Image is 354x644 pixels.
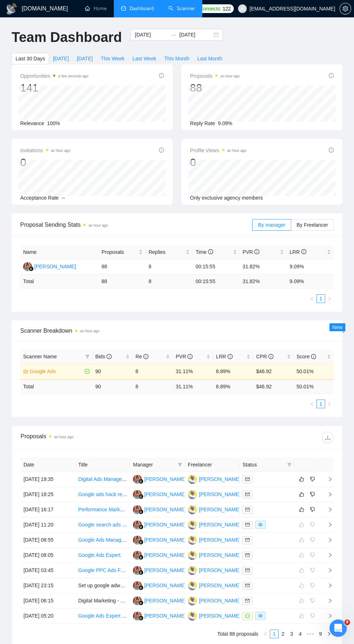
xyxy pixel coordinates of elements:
[310,507,315,512] span: dislike
[261,630,270,638] button: left
[288,630,295,638] a: 3
[20,326,334,335] span: Scanner Breakdown
[99,274,146,289] td: 88
[170,32,176,38] span: swap-right
[297,354,316,359] span: Score
[297,222,328,228] span: By Freelancer
[133,597,186,603] a: SK[PERSON_NAME]
[245,614,250,618] span: message
[296,630,305,638] li: 4
[6,3,17,15] img: logo
[133,551,142,560] img: SK
[199,612,241,620] div: [PERSON_NAME]
[308,400,316,408] button: left
[51,149,70,153] time: an hour ago
[144,536,186,544] div: [PERSON_NAME]
[190,155,246,169] div: 0
[78,476,178,482] a: Digital Ads Manager (Google Ads Specialist)
[84,351,91,362] span: filter
[308,294,316,303] li: Previous Page
[188,613,241,618] a: PS[PERSON_NAME]
[179,31,212,39] input: End date
[99,259,146,274] td: 88
[75,502,130,517] td: Performance Marketing Manager (Google Ads | Luxury Segment)
[133,582,186,588] a: SK[PERSON_NAME]
[133,567,186,573] a: SK[PERSON_NAME]
[322,432,333,443] button: download
[160,53,193,64] button: This Month
[188,611,197,620] img: PS
[340,3,351,14] button: setting
[21,502,75,517] td: [DATE] 16:17
[322,613,333,618] span: right
[188,582,241,588] a: PS[PERSON_NAME]
[322,553,333,558] span: right
[130,5,154,12] span: Dashboard
[188,596,197,605] img: PS
[279,630,287,638] a: 2
[317,400,325,408] a: 1
[75,563,130,578] td: Google PPC Ads For Water Damage Restoration Industry
[78,522,132,528] a: Google search ads help
[245,492,250,496] span: mail
[190,120,215,126] span: Reply Rate
[138,600,143,605] img: gigradar-bm.png
[97,53,129,64] button: This Week
[21,487,75,502] td: [DATE] 18:25
[242,461,284,469] span: Status
[263,632,268,636] span: left
[21,548,75,563] td: [DATE] 08:05
[322,435,333,440] span: download
[216,354,233,359] span: LRR
[245,568,250,572] span: mail
[190,195,263,201] span: Only exclusive agency members
[138,585,143,590] img: gigradar-bm.png
[256,354,273,359] span: CPR
[294,363,334,379] td: 50.01%
[317,295,325,303] a: 1
[308,475,317,483] button: dislike
[310,476,315,482] span: dislike
[135,31,168,39] input: Start date
[310,297,314,301] span: left
[75,517,130,533] td: Google search ads help
[12,29,122,46] h1: Team Dashboard
[268,354,273,359] span: info-circle
[310,402,314,406] span: left
[197,55,222,63] span: Last Month
[133,536,142,545] img: SK
[176,354,193,359] span: PVR
[54,435,73,439] time: an hour ago
[258,614,263,618] span: eye
[188,506,241,512] a: PS[PERSON_NAME]
[245,507,250,512] span: mail
[78,491,137,497] a: Google ads hack recovery
[188,505,197,514] img: PS
[199,5,221,13] span: Connects:
[20,155,70,169] div: 0
[316,294,325,303] li: 1
[325,630,333,638] li: Next Page
[21,517,75,533] td: [DATE] 11:20
[133,566,142,575] img: SK
[92,363,133,379] td: 90
[20,220,252,229] span: Proposal Sending Stats
[308,400,316,408] li: Previous Page
[290,249,306,255] span: LRR
[34,263,76,270] div: [PERSON_NAME]
[21,609,75,624] td: [DATE] 05:20
[322,477,333,482] span: right
[29,266,34,271] img: gigradar-bm.png
[185,458,240,472] th: Freelancer
[133,506,186,512] a: SK[PERSON_NAME]
[133,552,186,558] a: SK[PERSON_NAME]
[75,548,130,563] td: Google Ads Expert.
[297,505,306,514] button: like
[159,73,164,78] span: info-circle
[146,259,193,274] td: 8
[344,619,350,625] span: 9
[213,363,253,379] td: 8.89%
[299,507,304,512] span: like
[75,472,130,487] td: Digital Ads Manager (Google Ads Specialist)
[138,524,143,529] img: gigradar-bm.png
